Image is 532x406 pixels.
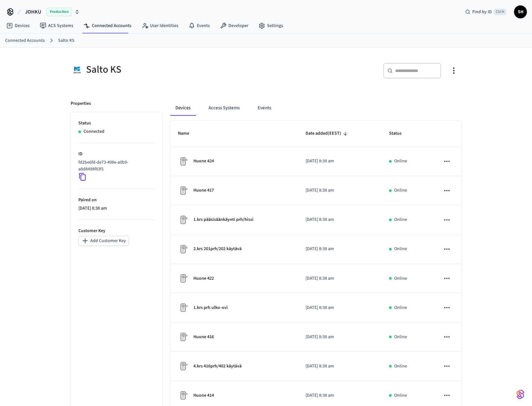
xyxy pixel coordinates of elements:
[71,63,84,76] img: Salto KS Logo
[84,128,104,135] p: Connected
[306,392,374,399] p: [DATE] 8:38 am
[394,158,407,165] p: Online
[178,185,188,196] img: Placeholder Lock Image
[178,302,188,313] img: Placeholder Lock Image
[178,361,188,371] img: Placeholder Lock Image
[170,100,196,116] button: Devices
[193,304,228,311] p: 1.krs prh ulko-ovi
[178,244,188,254] img: Placeholder Lock Image
[394,334,407,340] p: Online
[5,37,45,44] a: Connected Accounts
[193,334,214,340] p: Huone 416
[472,9,492,15] span: Find by ID
[193,246,242,252] p: 2.krs 201prh/202 käytävä
[78,197,155,203] p: Paired on
[1,20,35,32] a: Devices
[394,363,407,370] p: Online
[494,9,506,15] span: Ctrl K
[78,151,155,158] p: ID
[78,120,155,127] p: Status
[78,236,129,246] button: Add Customer Key
[178,332,188,342] img: Placeholder Lock Image
[394,246,407,252] p: Online
[178,156,188,167] img: Placeholder Lock Image
[306,334,374,340] p: [DATE] 8:38 am
[394,275,407,282] p: Online
[514,5,527,18] button: SH
[460,6,511,18] div: Find by IDCtrl K
[215,20,253,32] a: Developer
[193,216,253,223] p: 1.krs pääsisäänkäynti prh/hissi
[394,187,407,194] p: Online
[389,129,410,139] span: Status
[25,8,41,16] span: JOHKU
[78,159,152,173] p: fd2be6fd-de73-498e-a0b9-a8d8498f83f1
[178,390,188,401] img: Placeholder Lock Image
[306,129,350,139] span: Date added(EEST)
[193,363,242,370] p: 4.krs 416prh/402 käytävä
[253,20,288,32] a: Settings
[394,216,407,223] p: Online
[193,392,214,399] p: Huone 414
[515,6,526,18] span: SH
[306,363,374,370] p: [DATE] 8:38 am
[306,275,374,282] p: [DATE] 8:38 am
[78,205,155,212] p: [DATE] 8:38 am
[306,187,374,194] p: [DATE] 8:38 am
[306,304,374,311] p: [DATE] 8:38 am
[178,215,188,225] img: Placeholder Lock Image
[394,304,407,311] p: Online
[137,20,183,32] a: User Identities
[193,275,214,282] p: Huone 422
[203,100,245,116] button: Access Systems
[58,37,75,44] a: Salto KS
[517,389,524,400] img: SeamLogoGradient.69752ec5.svg
[46,8,72,16] span: Production
[78,20,137,32] a: Connected Accounts
[178,129,198,139] span: Name
[170,100,461,116] div: connected account tabs
[306,216,374,223] p: [DATE] 8:38 am
[71,63,262,76] div: Salto KS
[306,246,374,252] p: [DATE] 8:38 am
[71,100,91,107] p: Properties
[78,228,155,234] p: Customer Key
[183,20,215,32] a: Events
[193,158,214,165] p: Huone 424
[253,100,276,116] button: Events
[306,158,374,165] p: [DATE] 8:38 am
[35,20,78,32] a: ACS Systems
[193,187,214,194] p: Huone 417
[394,392,407,399] p: Online
[178,273,188,284] img: Placeholder Lock Image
